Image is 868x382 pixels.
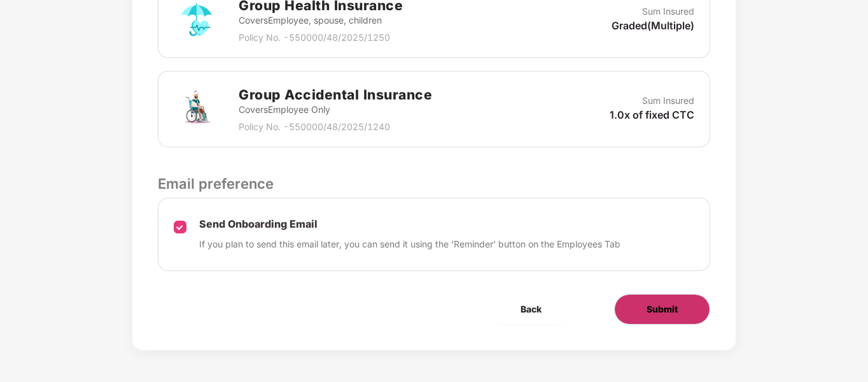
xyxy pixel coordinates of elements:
img: svg+xml;base64,PHN2ZyB4bWxucz0iaHR0cDovL3d3dy53My5vcmcvMjAwMC9zdmciIHdpZHRoPSI3MiIgaGVpZ2h0PSI3Mi... [174,86,220,132]
p: Email preference [158,173,710,195]
button: Submit [614,294,710,325]
p: Covers Employee, spouse, children [239,13,403,27]
p: Policy No. - 550000/48/2025/1240 [239,120,432,134]
p: 1.0x of fixed CTC [610,108,694,122]
p: Sum Insured [642,94,694,108]
button: Back [489,294,573,325]
p: Covers Employee Only [239,103,432,117]
p: Policy No. - 550000/48/2025/1250 [239,31,403,45]
span: Back [521,302,542,316]
span: Submit [647,302,678,316]
p: If you plan to send this email later, you can send it using the ‘Reminder’ button on the Employee... [199,237,620,251]
p: Sum Insured [642,4,694,18]
h2: Group Accidental Insurance [239,84,432,105]
p: Send Onboarding Email [199,217,620,231]
p: Graded(Multiple) [612,18,694,33]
